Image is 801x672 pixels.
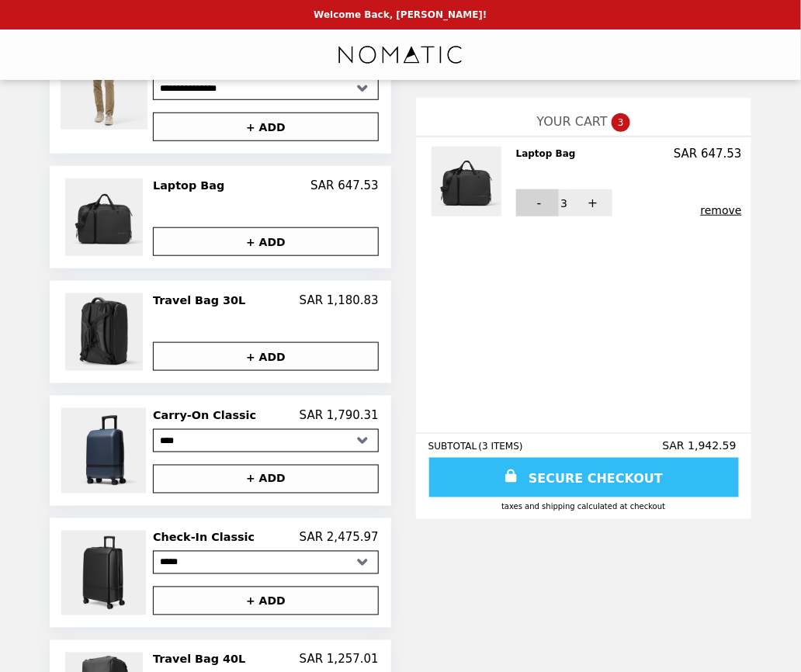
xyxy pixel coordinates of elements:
a: SECURE CHECKOUT [429,458,739,497]
span: 3 [612,113,630,132]
img: Check-In Classic [61,531,150,615]
button: + ADD [153,587,379,615]
img: Brand Logo [337,39,464,71]
span: ( 3 ITEMS ) [479,441,523,452]
button: remove [701,204,742,216]
p: SAR 1,790.31 [300,408,379,422]
span: SUBTOTAL [428,441,479,452]
button: + ADD [153,465,379,494]
h2: Laptop Bag [516,147,582,161]
img: Carry-On Classic [61,408,150,493]
select: Select a product variant [153,551,379,574]
span: 3 [560,197,567,210]
h2: Laptop Bag [153,178,231,192]
div: Taxes and Shipping calculated at checkout [428,503,739,511]
p: SAR 647.53 [674,147,742,161]
select: Select a product variant [153,429,379,452]
span: YOUR CART [537,114,608,129]
h2: Travel Bag 30L [153,293,251,307]
img: Laptop Bag [432,147,505,216]
img: Travel Bag 30L [65,293,147,371]
button: + ADD [153,113,379,141]
button: + [570,189,612,216]
p: Welcome Back, [PERSON_NAME]! [314,9,487,20]
h2: Travel Bag 40L [153,653,251,667]
h2: Check-In Classic [153,531,261,545]
p: SAR 1,257.01 [300,653,379,667]
button: + ADD [153,342,379,371]
p: SAR 647.53 [310,178,379,192]
p: SAR 2,475.97 [300,531,379,545]
button: - [516,189,559,216]
button: + ADD [153,227,379,256]
h2: Carry-On Classic [153,408,262,422]
img: Laptop Bag [65,178,147,256]
span: SAR 1,942.59 [663,439,739,452]
p: SAR 1,180.83 [300,293,379,307]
